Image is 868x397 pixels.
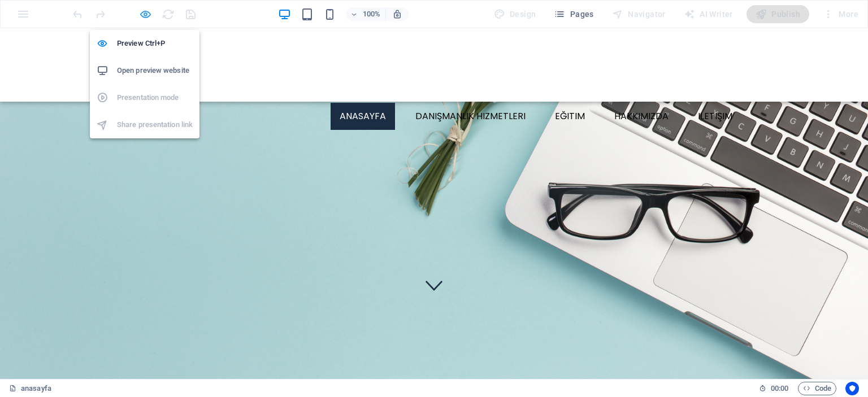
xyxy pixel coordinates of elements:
[331,75,395,102] a: anasayfa
[605,75,678,102] a: hakkımızda
[363,7,381,21] h6: 100%
[798,382,836,395] button: Code
[546,75,594,102] a: eğitim
[771,382,788,395] span: 00 00
[406,75,535,102] a: danışmanlık hizmetleri
[117,64,193,77] h6: Open preview website
[489,5,541,23] div: Design (Ctrl+Alt+Y)
[689,75,741,102] a: iletişim
[554,8,593,20] span: Pages
[549,5,598,23] button: Pages
[779,384,780,392] span: :
[346,7,386,21] button: 100%
[117,37,193,50] h6: Preview Ctrl+P
[803,382,831,395] span: Code
[759,382,789,395] h6: Session time
[9,382,51,395] a: Click to cancel selection. Double-click to open Pages
[845,382,859,395] button: Usercentrics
